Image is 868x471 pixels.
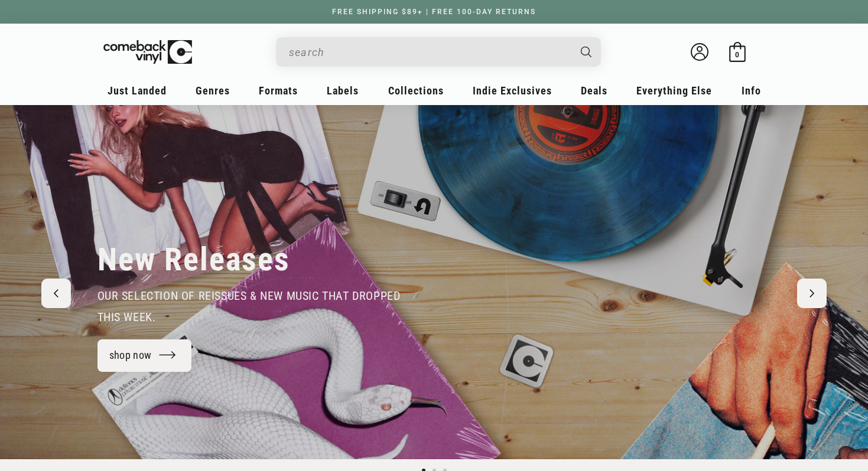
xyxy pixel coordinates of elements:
[320,8,548,16] a: FREE SHIPPING $89+ | FREE 100-DAY RETURNS
[196,84,230,97] span: Genres
[97,289,401,324] span: our selection of reissues & new music that dropped this week.
[108,84,167,97] span: Just Landed
[276,37,601,67] div: Search
[97,240,290,279] h2: New Releases
[388,84,444,97] span: Collections
[735,50,739,59] span: 0
[259,84,298,97] span: Formats
[581,84,607,97] span: Deals
[797,279,827,308] button: Next slide
[97,339,192,372] a: shop now
[742,84,761,97] span: Info
[41,279,71,308] button: Previous slide
[473,84,552,97] span: Indie Exclusives
[570,37,602,67] button: Search
[327,84,359,97] span: Labels
[636,84,712,97] span: Everything Else
[289,40,569,64] input: search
